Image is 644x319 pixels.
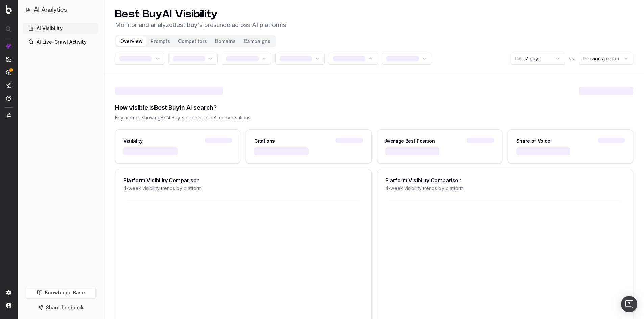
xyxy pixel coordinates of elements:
h1: AI Analytics [34,5,67,15]
div: Platform Visibility Comparison [385,178,625,183]
div: Citations [254,138,275,144]
button: Share feedback [26,301,96,314]
button: Prompts [147,36,174,46]
img: Analytics [6,44,11,49]
button: Campaigns [240,36,275,46]
div: Open Intercom Messenger [621,296,637,312]
h1: Best Buy AI Visibility [115,8,286,20]
div: Visibility [123,138,143,144]
button: Competitors [174,36,211,46]
div: Key metrics showing Best Buy 's presence in AI conversations [115,114,633,121]
div: Platform Visibility Comparison [123,178,363,183]
span: vs. [569,55,575,62]
a: AI Live-Crawl Activity [23,36,98,47]
a: Knowledge Base [26,287,96,299]
img: Intelligence [6,56,11,62]
div: Average Best Position [385,138,435,144]
a: AI Visibility [23,23,98,34]
button: Overview [116,36,147,46]
div: 4-week visibility trends by platform [123,185,363,192]
div: 4-week visibility trends by platform [385,185,625,192]
button: AI Analytics [26,5,96,15]
img: Botify logo [6,5,12,14]
button: Domains [211,36,240,46]
img: Activation [6,70,11,75]
img: Setting [6,290,11,295]
div: How visible is Best Buy in AI search? [115,103,633,112]
img: My account [6,303,11,308]
img: Switch project [7,113,11,118]
p: Monitor and analyze Best Buy 's presence across AI platforms [115,20,286,30]
img: Assist [6,96,11,101]
img: Studio [6,83,11,88]
div: Share of Voice [516,138,550,144]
